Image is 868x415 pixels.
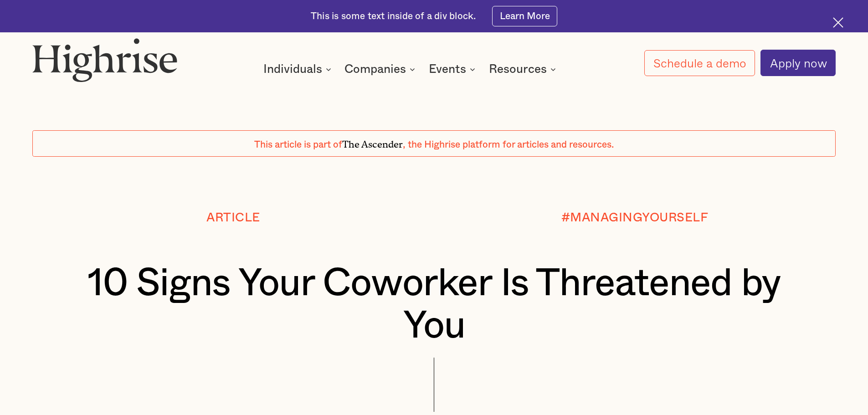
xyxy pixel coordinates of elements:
[429,64,478,75] div: Events
[492,6,557,26] a: Learn More
[429,64,466,75] div: Events
[263,64,334,75] div: Individuals
[561,211,709,224] div: #MANAGINGYOURSELF
[833,17,843,28] img: Cross icon
[403,140,614,149] span: , the Highrise platform for articles and resources.
[342,136,403,148] span: The Ascender
[32,38,177,82] img: Highrise logo
[760,50,836,76] a: Apply now
[254,140,342,149] span: This article is part of
[66,262,802,348] h1: 10 Signs Your Coworker Is Threatened by You
[311,10,476,23] div: This is some text inside of a div block.
[489,64,559,75] div: Resources
[489,64,547,75] div: Resources
[344,64,418,75] div: Companies
[644,50,755,76] a: Schedule a demo
[206,211,260,224] div: Article
[344,64,406,75] div: Companies
[263,64,322,75] div: Individuals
